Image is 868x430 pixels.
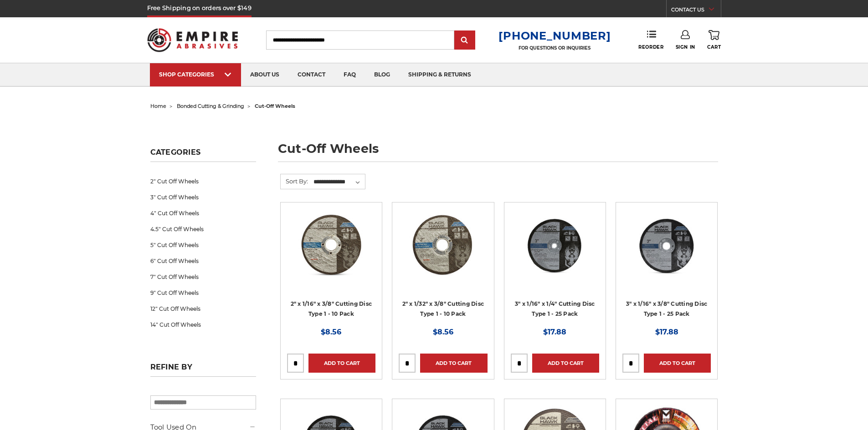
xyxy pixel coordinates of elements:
a: 3" x 1/16" x 3/8" Cutting Disc [622,209,711,297]
a: Add to Cart [644,354,711,373]
h1: cut-off wheels [278,142,718,162]
a: 2" x 1/16" x 3/8" Cutting Disc Type 1 - 10 Pack [291,300,372,318]
a: Add to Cart [532,354,599,373]
a: home [150,103,166,109]
h5: Refine by [150,363,256,377]
a: 2" x 1/32" x 3/8" Cut Off Wheel [399,209,487,297]
a: contact [288,63,334,86]
a: 7" Cut Off Wheels [150,269,256,285]
a: faq [334,63,365,86]
input: Submit [456,31,474,50]
a: 4" Cut Off Wheels [150,205,256,221]
img: 3” x .0625” x 1/4” Die Grinder Cut-Off Wheels by Black Hawk Abrasives [519,209,591,282]
a: Add to Cart [308,354,375,373]
span: $17.88 [543,328,566,336]
a: 3" x 1/16" x 3/8" Cutting Disc Type 1 - 25 Pack [626,300,708,318]
span: $8.56 [433,328,453,336]
a: 9" Cut Off Wheels [150,285,256,301]
a: 14" Cut Off Wheels [150,317,256,333]
a: blog [365,63,399,86]
a: Add to Cart [420,354,487,373]
a: 2" x 1/16" x 3/8" Cut Off Wheel [287,209,375,297]
a: 3" Cut Off Wheels [150,189,256,205]
img: 2" x 1/16" x 3/8" Cut Off Wheel [295,209,368,282]
p: FOR QUESTIONS OR INQUIRIES [498,45,611,51]
a: Reorder [638,30,663,50]
a: [PHONE_NUMBER] [498,29,611,42]
label: Sort By: [281,174,308,188]
span: $17.88 [655,328,678,336]
a: 4.5" Cut Off Wheels [150,221,256,237]
a: CONTACT US [671,5,721,17]
a: 6" Cut Off Wheels [150,253,256,269]
span: Sign In [676,44,695,50]
a: 3” x .0625” x 1/4” Die Grinder Cut-Off Wheels by Black Hawk Abrasives [511,209,599,297]
a: 2" Cut Off Wheels [150,173,256,189]
img: Empire Abrasives [147,22,238,58]
select: Sort By: [312,175,365,189]
span: Cart [707,44,721,50]
a: 12" Cut Off Wheels [150,301,256,317]
span: $8.56 [321,328,341,336]
a: 3" x 1/16" x 1/4" Cutting Disc Type 1 - 25 Pack [515,300,595,318]
a: shipping & returns [399,63,480,86]
a: about us [241,63,288,86]
a: Cart [707,30,721,50]
a: 2" x 1/32" x 3/8" Cutting Disc Type 1 - 10 Pack [402,300,484,318]
h5: Categories [150,148,256,162]
span: cut-off wheels [255,103,295,109]
img: 3" x 1/16" x 3/8" Cutting Disc [630,209,703,282]
img: 2" x 1/32" x 3/8" Cut Off Wheel [406,209,479,282]
a: bonded cutting & grinding [177,103,244,109]
a: 5" Cut Off Wheels [150,237,256,253]
div: SHOP CATEGORIES [159,71,232,78]
span: Reorder [638,44,663,50]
